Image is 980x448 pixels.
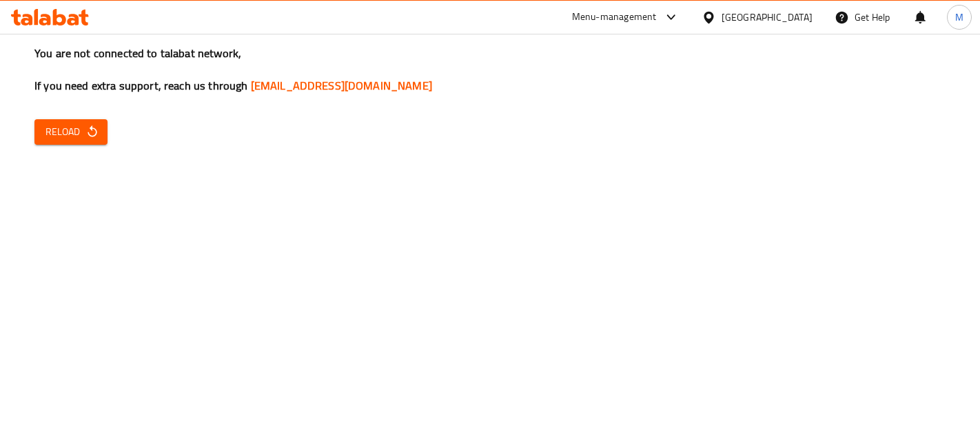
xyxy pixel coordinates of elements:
button: Reload [34,119,108,145]
div: Menu-management [572,9,657,26]
div: [GEOGRAPHIC_DATA] [722,10,813,25]
span: Reload [45,123,96,141]
span: M [955,10,963,25]
h3: You are not connected to talabat network, If you need extra support, reach us through [34,45,946,94]
a: [EMAIL_ADDRESS][DOMAIN_NAME] [251,75,432,96]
